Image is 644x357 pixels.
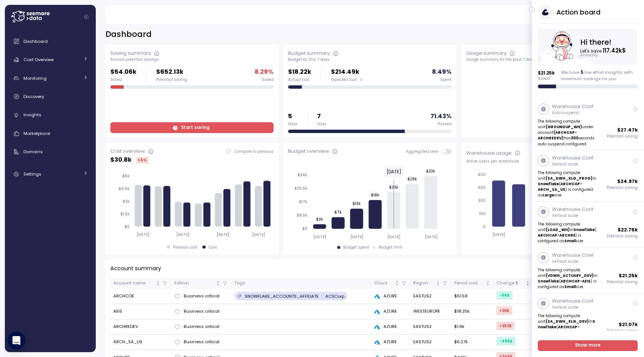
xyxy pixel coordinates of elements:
span: Domains [23,149,43,155]
th: Account nameNot sorted [110,278,171,289]
span: Cost Overview [23,57,54,63]
td: ARCH_SA_US [110,335,171,350]
span: Business critical [184,293,220,300]
tspan: $17k [299,199,307,204]
div: Saving summary [110,50,151,57]
a: Domains [8,144,93,159]
tspan: [DATE] [176,232,189,237]
div: Region [413,280,435,287]
span: Discovery [23,94,44,99]
tspan: $3k [316,217,323,222]
p: $ 27.47k [618,126,638,134]
div: Budget summary [288,50,330,57]
div: Not sorted [525,281,530,286]
tspan: $34k [297,173,307,177]
a: Insights [8,108,93,123]
tspan: $3k [123,199,130,204]
th: EditionNot sorted [171,278,231,289]
strong: 300 [571,136,579,140]
tspan: $1.5k [120,212,130,217]
div: Tags [234,280,368,287]
div: We have low effort insights with maximum savings for you [561,69,638,82]
a: Start saving [110,122,274,133]
tspan: [DATE] [350,234,363,239]
td: EASTUS2 [410,289,451,304]
text: Annually [581,53,599,58]
p: Potential saving [607,185,638,190]
p: Warehouse Conf. [552,154,594,162]
strong: (ARCHCAP-ARCHREDEV) [538,130,577,140]
div: Saved [110,77,136,82]
div: -96 $ [496,291,512,300]
h3: Action board [556,7,600,17]
strong: (SA_DWH_XLG_PROD) [546,176,593,181]
div: Annual potential savings [110,57,274,62]
p: $652.13k [156,67,187,77]
strong: Snowflake [538,181,559,186]
tspan: $13k [353,201,361,206]
p: Warehouse Conf. [552,297,594,305]
tspan: [DATE] [424,234,438,239]
p: 8.49 % [432,67,452,77]
p: $ 21.07k [619,321,638,328]
strong: ARCHCAP-ARCH_SA_US [538,325,580,335]
p: Vertical scale [552,162,594,167]
div: AZURE [374,323,407,330]
tspan: [DATE] [217,232,230,237]
div: Days [288,121,297,127]
span: Insights [23,112,41,118]
a: Discovery [8,89,93,104]
tspan: [DATE] [136,232,149,237]
tspan: $25.5k [294,186,307,191]
td: $1.9k [451,319,493,335]
span: Show more [575,341,601,351]
div: AZURE [374,293,407,300]
tspan: $18k [371,193,379,198]
div: Edition [174,280,214,287]
td: $18.25k [451,304,493,319]
p: Potential saving [607,328,638,334]
strong: Snowflake [538,279,559,284]
span: Business critical [184,308,220,315]
p: $214.49k [331,67,363,77]
a: Warehouse Conf.Vertical scaleThe following compute unit(VDWH_ACTUARY_DEV)inSnowflake(ARCHCAP-AEIS... [532,248,644,294]
p: ACSCorp [325,293,344,299]
tspan: $4.5k [119,186,130,191]
p: $ 21.25k [538,70,555,76]
div: Change $ [496,280,524,287]
p: 8.29 % [255,67,274,77]
tspan: $23k [389,185,398,190]
tspan: $6k [122,174,130,178]
p: The following compute unit in ( ) is configured as size [538,221,598,244]
strong: (LOAD_WH) [546,227,570,232]
th: RegionNot sorted [410,278,451,289]
div: Passed [438,121,452,127]
td: $61.59 [451,289,493,304]
div: Not sorted [155,281,161,286]
th: Period costNot sorted [451,278,493,289]
p: 7 [317,111,326,121]
p: SNOWFLAKE_ACCOUNTS_AFFILIATE [245,293,319,299]
tspan: 450 [477,185,486,190]
div: Cost [209,245,217,250]
td: ARCHREDEV [110,319,171,335]
tspan: 600 [478,172,486,177]
span: Business critical [184,323,220,330]
span: Aggregated view [406,149,442,154]
tspan: $0 [302,226,307,231]
tspan: 300 [478,198,486,203]
p: 5 [288,111,297,121]
p: Vertical scale [552,213,594,218]
div: Budget spent [343,245,369,250]
div: +5 % [136,157,148,164]
div: Cost overview [110,148,145,155]
td: EASTUS2 [410,319,451,335]
p: 71.43 % [430,111,452,121]
a: Show more [538,340,638,351]
p: Saved [538,76,555,81]
tspan: $0 [124,224,130,229]
p: $ 24.87k [618,178,638,185]
tspan: [DATE] [492,232,505,237]
a: Dashboard [8,34,93,49]
button: Collapse navigation [82,14,91,20]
